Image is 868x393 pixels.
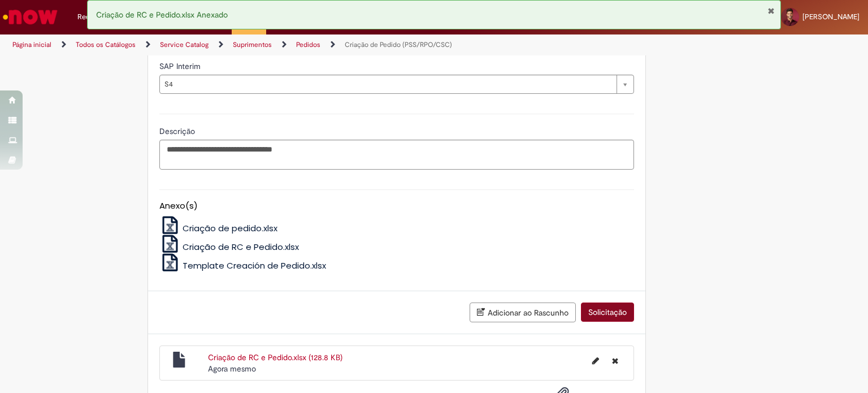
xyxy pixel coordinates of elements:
[208,364,256,374] span: Agora mesmo
[183,222,277,234] span: Criação de pedido.xlsx
[208,364,256,374] time: 27/08/2025 13:07:56
[767,6,775,15] button: Fechar Notificação
[159,260,327,271] a: Template Creación de Pedido.xlsx
[585,352,606,370] button: Editar nome de arquivo Criação de RC e Pedido.xlsx
[183,241,299,253] span: Criação de RC e Pedido.xlsx
[160,40,209,49] a: Service Catalog
[470,303,576,322] button: Adicionar ao Rascunho
[296,40,320,49] a: Pedidos
[581,303,634,322] button: Solicitação
[183,260,326,271] span: Template Creación de Pedido.xlsx
[345,40,452,49] a: Criação de Pedido (PSS/RPO/CSC)
[159,201,634,211] h5: Anexo(s)
[164,75,611,93] span: S4
[8,34,570,55] ul: Trilhas de página
[159,140,634,170] textarea: Descrição
[1,6,59,28] img: ServiceNow
[802,12,860,21] span: [PERSON_NAME]
[12,40,51,49] a: Página inicial
[76,40,136,49] a: Todos os Catálogos
[159,222,278,234] a: Criação de pedido.xlsx
[77,11,117,23] span: Requisições
[96,10,228,20] span: Criação de RC e Pedido.xlsx Anexado
[233,40,272,49] a: Suprimentos
[159,126,197,136] span: Descrição
[208,352,342,362] a: Criação de RC e Pedido.xlsx (128.8 KB)
[605,352,625,370] button: Excluir Criação de RC e Pedido.xlsx
[159,241,300,253] a: Criação de RC e Pedido.xlsx
[159,61,203,71] span: SAP Interim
